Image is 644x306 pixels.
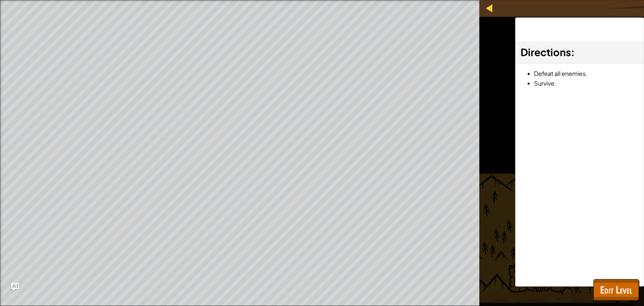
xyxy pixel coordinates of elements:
button: Ask AI [11,283,19,291]
span: Directions [521,46,571,58]
li: Defeat all enemies. [534,69,639,78]
button: Edit Level [593,279,639,301]
h3: : [521,45,639,60]
li: Survive. [534,78,639,88]
span: Edit Level [600,283,632,297]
